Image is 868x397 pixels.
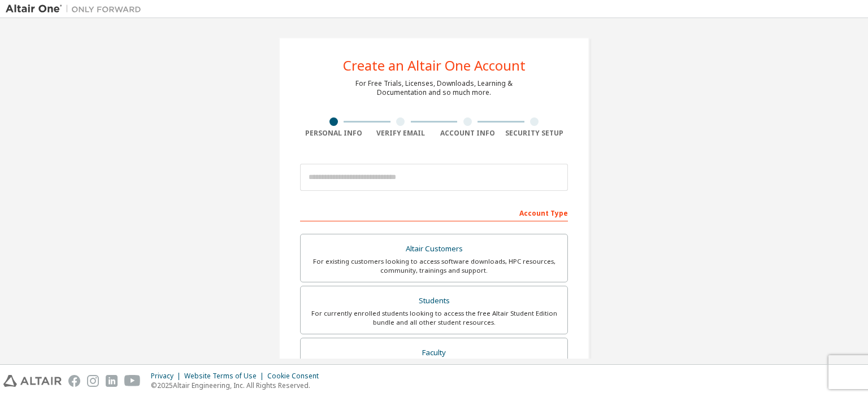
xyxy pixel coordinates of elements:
[151,381,325,390] p: © 2025 Altair Engineering, Inc. All Rights Reserved.
[267,372,325,381] div: Cookie Consent
[307,293,561,309] div: Students
[300,203,568,221] div: Account Type
[307,241,561,257] div: Altair Customers
[434,129,501,138] div: Account Info
[300,129,367,138] div: Personal Info
[367,129,435,138] div: Verify Email
[307,257,561,275] div: For existing customers looking to access software downloads, HPC resources, community, trainings ...
[355,79,513,97] div: For Free Trials, Licenses, Downloads, Learning & Documentation and so much more.
[3,375,62,387] img: altair_logo.svg
[343,59,526,72] div: Create an Altair One Account
[151,372,184,381] div: Privacy
[68,375,80,387] img: facebook.svg
[307,345,561,361] div: Faculty
[184,372,267,381] div: Website Terms of Use
[124,375,141,387] img: youtube.svg
[6,3,147,15] img: Altair One
[501,129,568,138] div: Security Setup
[87,375,99,387] img: instagram.svg
[106,375,118,387] img: linkedin.svg
[307,309,561,327] div: For currently enrolled students looking to access the free Altair Student Edition bundle and all ...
